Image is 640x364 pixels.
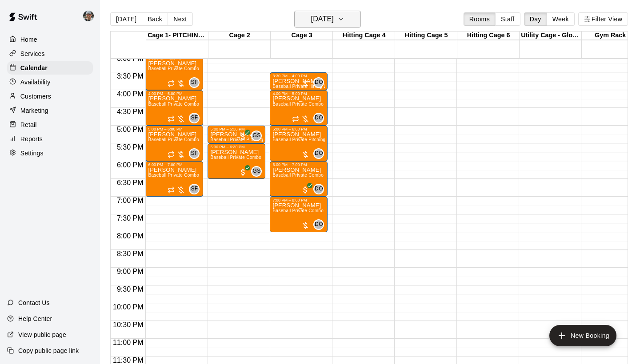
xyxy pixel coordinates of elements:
span: Dave Osteen [317,184,324,194]
span: Baseball Private Combo Hitting/Pitching Lesson - 60 minutes [272,102,401,107]
span: DO [315,78,323,87]
p: Copy public page link [18,346,79,355]
span: SF [191,78,198,87]
span: 5:30 PM [115,143,146,151]
a: Reports [7,132,93,146]
div: 5:00 PM – 6:00 PM [272,127,325,131]
div: Cage 3 [271,32,333,40]
div: 4:00 PM – 5:00 PM [148,91,200,96]
div: 6:00 PM – 7:00 PM [148,162,200,167]
span: 7:00 PM [115,197,146,204]
div: 3:00 PM – 4:00 PM: Baseball Private Combo Hitting/Pitching Lesson - 60 minutes [145,55,203,90]
button: Rooms [464,12,496,26]
span: 9:00 PM [115,268,146,275]
span: GS [252,131,260,140]
span: 7:30 PM [115,214,146,222]
p: Reports [20,135,43,143]
div: Steve Firsich [189,148,200,159]
button: Week [547,12,575,26]
a: Services [7,47,93,60]
span: 8:30 PM [115,250,146,257]
button: [DATE] [110,12,142,26]
span: Gage Scribner [255,166,262,177]
a: Marketing [7,104,93,117]
span: DO [315,220,323,229]
button: add [549,325,616,346]
span: Dave Osteen [317,148,324,159]
span: 4:00 PM [115,90,146,98]
div: 6:00 PM – 7:00 PM: Baseball Private Combo Hitting/Pitching Lesson - 60 minutes [145,161,203,197]
div: Adam Broyles [81,7,100,25]
span: 3:30 PM [115,72,146,80]
div: Dave Osteen [313,77,324,88]
div: Dave Osteen [313,184,324,194]
span: SF [191,185,198,194]
span: Baseball Private Combo Hitting/Pitching Lesson - 60 minutes [272,208,401,213]
span: All customers have paid [239,168,248,177]
div: 4:00 PM – 5:00 PM [272,91,325,96]
span: DO [315,114,323,123]
a: Calendar [7,61,93,75]
span: Baseball Private Combo Hitting/Pitching Lesson - 60 minutes [148,102,276,107]
p: Home [20,35,37,44]
span: 11:00 PM [111,339,145,346]
p: Help Center [18,314,52,323]
a: Availability [7,75,93,89]
div: Dave Osteen [313,219,324,230]
span: 8:00 PM [115,232,146,240]
div: 6:00 PM – 7:00 PM [272,162,325,167]
div: 3:30 PM – 4:00 PM [272,74,325,78]
h6: [DATE] [311,13,334,25]
div: 4:00 PM – 5:00 PM: Baseball Private Combo Hitting/Pitching Lesson - 60 minutes [270,90,328,126]
div: 4:00 PM – 5:00 PM: Baseball Private Combo Hitting/Pitching Lesson - 60 minutes [145,90,203,126]
p: Customers [20,92,51,101]
span: Recurring event [168,186,175,194]
span: Dave Osteen [317,113,324,123]
button: Back [142,12,168,26]
p: View public page [18,330,66,339]
p: Settings [20,149,44,158]
span: 9:30 PM [115,285,146,293]
span: Baseball Private Pitching Lesson - 60 minutes [272,137,369,142]
span: 11:30 PM [111,356,145,364]
span: Baseball Private Combo Hitting/Pitching Lesson - 60 minutes [148,173,276,178]
a: Customers [7,90,93,103]
span: Recurring event [168,115,175,123]
span: Steve Firsich [192,77,200,88]
span: Baseball Private Combo Hitting/Pitching Lesson - 60 minutes [148,66,276,71]
button: Next [168,12,192,26]
p: Marketing [20,106,48,115]
span: Recurring event [168,80,175,87]
span: All customers have paid [301,186,310,194]
p: Availability [20,78,51,87]
span: Steve Firsich [192,113,200,123]
button: Staff [495,12,520,26]
span: Baseball Private Combo Hitting/Pitching Lesson - 60 minutes [272,173,401,178]
img: Adam Broyles [83,11,94,21]
span: Baseball Private Pitching Lesson - 30 minutes [210,137,307,142]
div: Steve Firsich [189,77,200,88]
div: 7:00 PM – 8:00 PM: Chase Poole [270,197,328,232]
div: 5:00 PM – 6:00 PM: Baseball Private Pitching Lesson - 60 minutes [270,126,328,161]
span: 5:00 PM [115,126,146,133]
a: Home [7,33,93,46]
div: 5:00 PM – 6:00 PM [148,127,200,131]
a: Settings [7,146,93,160]
span: Steve Firsich [192,184,200,194]
div: 5:30 PM – 6:30 PM [210,145,263,149]
p: Retail [20,120,37,129]
button: [DATE] [294,11,361,28]
span: 6:00 PM [115,161,146,169]
span: Baseball Private Combo Hitting/Pitching Lesson - 60 minutes [148,137,276,142]
span: All customers have paid [239,132,248,141]
span: SF [191,114,198,123]
div: Dave Osteen [313,148,324,159]
div: 5:00 PM – 5:30 PM: Nicholas Wilson [208,126,265,143]
span: 10:30 PM [111,321,145,328]
div: 5:00 PM – 6:00 PM: Baseball Private Combo Hitting/Pitching Lesson - 60 minutes [145,126,203,161]
span: Dave Osteen [317,77,324,88]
